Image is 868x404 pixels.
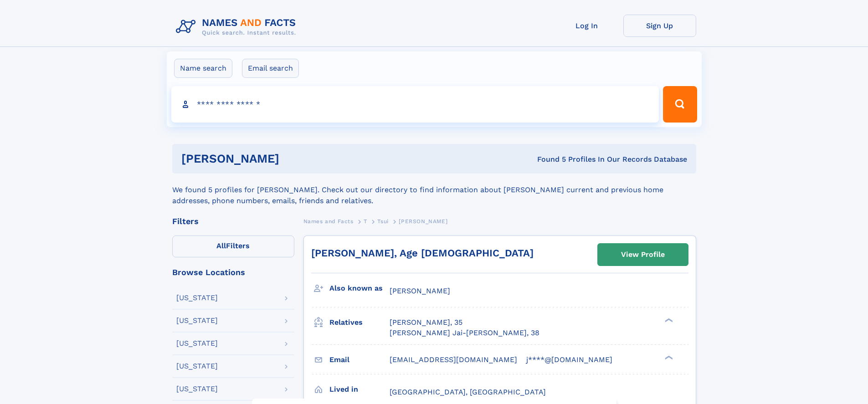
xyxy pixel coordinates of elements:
[377,215,388,227] a: Tsui
[176,294,218,302] div: [US_STATE]
[216,241,226,250] span: All
[176,340,218,347] div: [US_STATE]
[172,268,294,276] div: Browse Locations
[550,15,623,37] a: Log In
[377,218,388,225] span: Tsui
[663,354,673,360] div: ❯
[329,281,390,296] h3: Also known as
[364,218,367,225] span: T
[390,355,517,364] span: [EMAIL_ADDRESS][DOMAIN_NAME]
[390,388,546,396] span: [GEOGRAPHIC_DATA], [GEOGRAPHIC_DATA]
[390,328,539,338] a: [PERSON_NAME] Jai-[PERSON_NAME], 38
[171,86,659,123] input: search input
[172,15,303,39] img: Logo Names and Facts
[329,315,390,330] h3: Relatives
[172,235,294,257] label: Filters
[408,154,687,164] div: Found 5 Profiles In Our Records Database
[329,382,390,397] h3: Lived in
[364,215,367,227] a: T
[390,286,450,295] span: [PERSON_NAME]
[623,15,696,37] a: Sign Up
[663,86,697,123] button: Search Button
[329,352,390,368] h3: Email
[621,244,665,265] div: View Profile
[172,174,696,206] div: We found 5 profiles for [PERSON_NAME]. Check out our directory to find information about [PERSON_...
[181,153,408,164] h1: [PERSON_NAME]
[598,244,688,266] a: View Profile
[174,59,232,78] label: Name search
[172,217,294,225] div: Filters
[303,215,354,227] a: Names and Facts
[663,317,673,323] div: ❯
[242,59,299,78] label: Email search
[176,317,218,324] div: [US_STATE]
[176,385,218,393] div: [US_STATE]
[399,218,447,225] span: [PERSON_NAME]
[176,363,218,370] div: [US_STATE]
[390,317,462,327] a: [PERSON_NAME], 35
[311,247,534,259] a: [PERSON_NAME], Age [DEMOGRAPHIC_DATA]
